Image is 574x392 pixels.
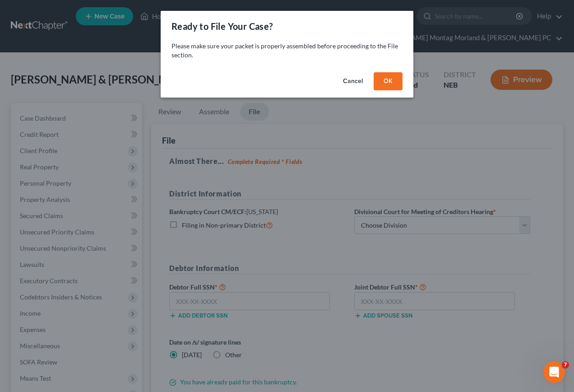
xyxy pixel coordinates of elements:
[171,20,273,33] div: Ready to File Your Case?
[543,361,565,383] iframe: Intercom live chat
[562,361,569,369] span: 7
[171,42,403,60] p: Please make sure your packet is properly assembled before proceeding to the File section.
[336,72,370,90] button: Cancel
[374,72,403,90] button: OK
